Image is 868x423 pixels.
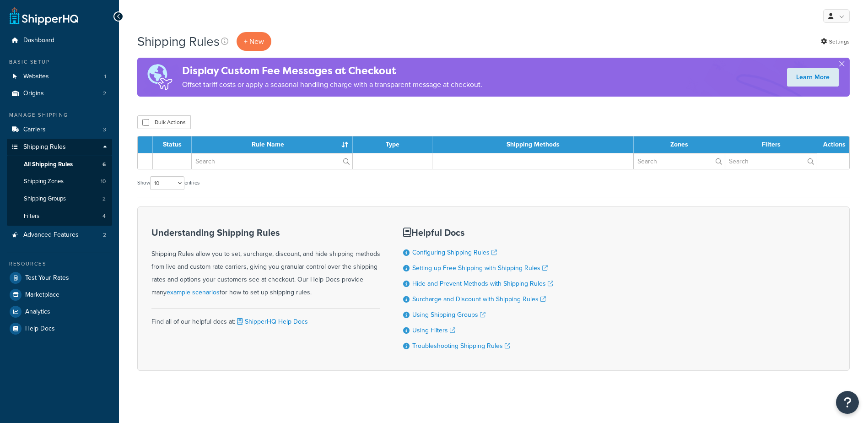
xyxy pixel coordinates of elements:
[104,73,106,81] span: 1
[7,156,112,173] li: All Shipping Rules
[7,68,112,85] li: Websites
[192,153,352,169] input: Search
[817,136,849,153] th: Actions
[412,248,497,257] a: Configuring Shipping Rules
[787,68,839,87] a: Learn More
[137,176,199,190] label: Show entries
[7,270,112,286] a: Test Your Rates
[7,121,112,138] li: Carriers
[7,156,112,173] a: All Shipping Rules 6
[103,126,106,134] span: 3
[725,136,817,153] th: Filters
[167,287,220,297] a: example scenarios
[432,136,634,153] th: Shipping Methods
[23,37,54,44] span: Dashboard
[235,317,308,326] a: ShipperHQ Help Docs
[24,178,64,185] span: Shipping Zones
[25,291,59,299] span: Marketplace
[151,228,380,238] h3: Understanding Shipping Rules
[412,325,455,335] a: Using Filters
[24,212,39,220] span: Filters
[836,391,859,414] button: Open Resource Center
[403,228,553,238] h3: Helpful Docs
[25,308,50,316] span: Analytics
[151,228,380,299] div: Shipping Rules allow you to set, surcharge, discount, and hide shipping methods from live and cus...
[24,161,73,168] span: All Shipping Rules
[7,139,112,156] a: Shipping Rules
[7,85,112,102] li: Origins
[7,173,112,190] a: Shipping Zones 10
[7,68,112,85] a: Websites 1
[412,279,553,288] a: Hide and Prevent Methods with Shipping Rules
[102,161,106,168] span: 6
[412,294,546,304] a: Surcharge and Discount with Shipping Rules
[237,32,271,51] p: + New
[412,263,548,273] a: Setting up Free Shipping with Shipping Rules
[7,121,112,138] a: Carriers 3
[821,35,850,48] a: Settings
[7,32,112,49] a: Dashboard
[102,195,106,203] span: 2
[137,33,220,50] h1: Shipping Rules
[7,320,112,337] a: Help Docs
[7,227,112,244] a: Advanced Features 2
[137,115,191,129] button: Bulk Actions
[182,63,482,78] h4: Display Custom Fee Messages at Checkout
[7,85,112,102] a: Origins 2
[103,231,106,239] span: 2
[151,308,380,328] div: Find all of our helpful docs at:
[137,58,182,97] img: duties-banner-06bc72dcb5fe05cb3f9472aba00be2ae8eb53ab6f0d8bb03d382ba314ac3c341.png
[102,212,106,220] span: 4
[7,208,112,225] li: Filters
[7,58,112,66] div: Basic Setup
[25,325,55,333] span: Help Docs
[23,143,66,151] span: Shipping Rules
[7,227,112,244] li: Advanced Features
[10,7,78,25] a: ShipperHQ Home
[7,190,112,207] a: Shipping Groups 2
[150,176,184,190] select: Showentries
[7,287,112,303] a: Marketplace
[23,231,79,239] span: Advanced Features
[412,310,485,320] a: Using Shipping Groups
[7,208,112,225] a: Filters 4
[192,136,353,153] th: Rule Name
[23,73,49,81] span: Websites
[634,136,725,153] th: Zones
[353,136,432,153] th: Type
[725,153,817,169] input: Search
[412,341,510,351] a: Troubleshooting Shipping Rules
[7,111,112,119] div: Manage Shipping
[23,126,46,134] span: Carriers
[7,260,112,268] div: Resources
[7,304,112,320] a: Analytics
[153,136,192,153] th: Status
[25,274,69,282] span: Test Your Rates
[182,78,482,91] p: Offset tariff costs or apply a seasonal handling charge with a transparent message at checkout.
[24,195,66,203] span: Shipping Groups
[634,153,725,169] input: Search
[103,90,106,98] span: 2
[7,190,112,207] li: Shipping Groups
[7,173,112,190] li: Shipping Zones
[23,90,44,98] span: Origins
[101,178,106,185] span: 10
[7,139,112,226] li: Shipping Rules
